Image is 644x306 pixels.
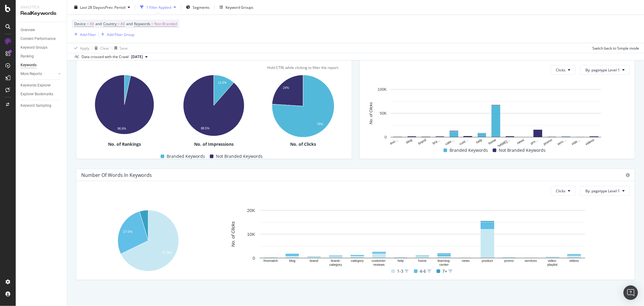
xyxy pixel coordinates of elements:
[21,27,35,33] div: Overview
[499,147,546,154] span: Not Branded Keywords
[217,2,256,12] button: Keyword Groups
[585,67,620,73] span: By: pagetype Level 1
[154,20,177,28] span: Non-Branded
[21,103,62,109] a: Keyword Sampling
[556,67,566,73] span: Clicks
[81,72,167,138] svg: A chart.
[476,138,483,145] text: help
[289,259,296,262] text: blog
[405,138,413,145] text: blog
[547,263,558,267] text: playlist
[81,172,152,178] div: Number Of Words In Keywords
[112,43,128,53] button: Save
[580,65,630,75] button: By: pagetype Level 1
[548,259,557,262] text: video-
[74,21,86,26] span: Device
[117,21,120,26] span: =
[107,32,134,37] div: Add Filter Group
[117,127,126,131] text: 96.6%
[590,43,639,53] button: Switch back to Simple mode
[81,141,168,147] div: No. of Rankings
[21,62,37,68] div: Keywords
[138,2,178,12] button: 1 Filter Applied
[80,5,101,10] span: Last 28 Days
[193,5,210,10] span: Segments
[171,72,257,140] svg: A chart.
[162,251,172,254] text: 67.8%
[21,62,62,68] a: Keywords
[623,285,638,300] div: Open Intercom Messenger
[260,65,347,70] div: Hold CTRL while clicking to filter the report.
[219,207,626,267] svg: A chart.
[21,103,51,109] div: Keyword Sampling
[283,86,289,90] text: 24%
[556,188,566,194] span: Clicks
[72,2,133,12] button: Last 28 DaysvsPrev. Period
[129,53,150,60] button: [DATE]
[95,21,102,26] span: and
[80,32,96,37] div: Add Filter
[92,43,109,53] button: Clear
[443,268,447,275] span: 7+
[569,259,579,262] text: videos
[90,20,94,28] span: All
[82,54,129,60] div: Data crossed with the Crawl
[21,10,62,17] div: RealKeywords
[462,259,470,262] text: news
[21,71,56,77] a: More Reports
[226,5,253,10] div: Keyword Groups
[103,21,117,26] span: Country
[131,54,143,60] span: 2025 Sep. 9th
[151,21,153,26] span: =
[21,91,53,97] div: Explorer Bookmarks
[351,259,364,262] text: category
[21,82,51,89] div: Keywords Explorer
[21,91,62,97] a: Explorer Bookmarks
[21,44,47,51] div: Keyword Groups
[551,65,575,75] button: Clicks
[21,5,62,10] div: Analytics
[440,263,449,267] text: center
[580,186,630,196] button: By: pagetype Level 1
[216,153,263,160] span: Not Branded Keywords
[247,232,255,237] text: 10K
[418,138,427,145] text: brand
[364,86,627,146] svg: A chart.
[21,53,62,60] a: Ranking
[420,268,426,275] span: 4-6
[260,141,347,147] div: No. of Clicks
[317,123,323,126] text: 76%
[120,45,128,50] div: Save
[372,259,386,262] text: customer-
[120,20,125,28] span: All
[123,230,133,234] text: 27.5%
[21,82,62,89] a: Keywords Explorer
[100,45,109,50] div: Clear
[81,207,215,275] svg: A chart.
[525,259,537,262] text: services
[201,127,209,130] text: 88.5%
[377,87,387,92] text: 100K
[21,44,62,51] a: Keyword Groups
[253,256,255,261] text: 0
[87,21,89,26] span: =
[126,21,133,26] span: and
[551,186,575,196] button: Clicks
[72,31,96,38] button: Add Filter
[585,138,595,146] text: videos
[418,259,427,262] text: home
[397,268,404,275] span: 1-3
[384,135,386,139] text: 0
[260,72,346,141] svg: A chart.
[218,81,226,84] text: 11.5%
[369,102,373,124] text: No. of Clicks
[331,259,341,262] text: brand-
[21,53,34,60] div: Ranking
[72,43,89,53] button: Apply
[230,221,235,247] text: No. of Clicks
[21,36,62,42] a: Content Performance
